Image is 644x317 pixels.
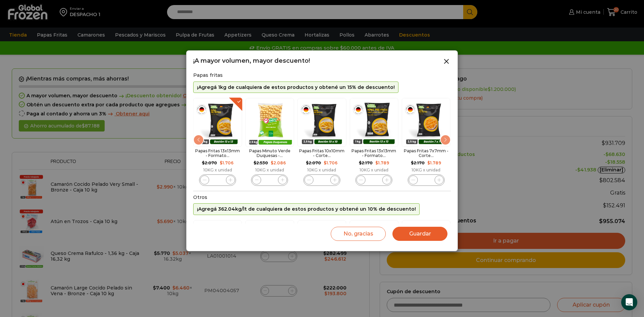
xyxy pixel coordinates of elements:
div: 6 / 10 [402,96,450,188]
div: 2 / 10 [193,96,242,188]
p: ¡Agregá 362.04kg/lt de cualquiera de estos productos y obtené un 10% de descuento! [197,206,416,212]
div: 3 / 80 [298,218,346,314]
span: $ [324,160,326,165]
bdi: 1.706 [220,160,233,165]
bdi: 2.086 [271,160,286,165]
span: $ [359,160,362,165]
div: 5 / 10 [350,96,398,188]
button: No, gracias [331,227,386,241]
button: Guardar [392,227,447,241]
span: $ [254,160,256,165]
div: 1 / 80 [193,218,242,314]
span: $ [427,160,430,165]
h2: Papas fritas [193,72,451,78]
h2: ¡A mayor volumen, mayor descuento! [193,57,310,65]
div: 2 / 80 [245,218,294,314]
div: Previous slide [193,135,204,145]
span: $ [306,160,309,165]
div: Open Intercom Messenger [621,294,637,310]
bdi: 2.170 [411,160,425,165]
bdi: 1.789 [427,160,441,165]
div: 4 / 10 [298,96,346,188]
input: Product quantity [421,175,431,185]
h2: Otros [193,195,451,200]
span: $ [220,160,222,165]
h2: Papas Minuto Verde Duquesas -... [245,149,294,158]
bdi: 2.530 [254,160,268,165]
bdi: 1.789 [375,160,389,165]
h2: Papas Fritas 7x7mm - Corte... [402,149,450,158]
div: 10KG x unidad [193,168,242,172]
input: Product quantity [265,175,274,185]
h2: Papas Fritas 13x13mm - Formato... [193,149,242,158]
bdi: 1.706 [324,160,337,165]
h2: Papas Fritas 13x13mm - Formato... [350,149,398,158]
input: Product quantity [317,175,326,185]
h2: Papas Fritas 10x10mm - Corte... [298,149,346,158]
input: Product quantity [213,175,222,185]
bdi: 2.170 [359,160,373,165]
input: Product quantity [369,175,379,185]
div: 10KG x unidad [245,168,294,172]
bdi: 2.070 [202,160,217,165]
div: 3 / 10 [245,96,294,188]
div: 10KG x unidad [350,168,398,172]
span: $ [375,160,378,165]
span: $ [271,160,273,165]
div: Next slide [440,135,451,145]
div: 10KG x unidad [298,168,346,172]
div: 4 / 80 [350,218,398,314]
bdi: 2.070 [306,160,321,165]
div: 5 / 80 [402,218,450,314]
span: $ [202,160,205,165]
div: 10KG x unidad [402,168,450,172]
span: $ [411,160,414,165]
p: ¡Agregá 1kg de cualquiera de estos productos y obtené un 15% de descuento! [197,85,395,90]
